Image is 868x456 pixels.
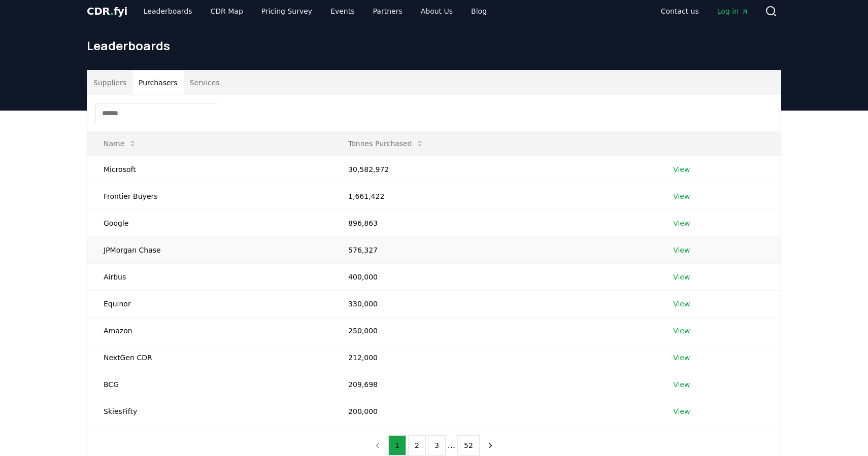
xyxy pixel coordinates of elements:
[332,156,657,183] td: 30,582,972
[87,317,332,344] td: Amazon
[87,263,332,290] td: Airbus
[203,2,251,20] a: CDR Map
[673,353,690,363] a: View
[413,2,461,20] a: About Us
[332,209,657,236] td: 896,863
[332,398,657,425] td: 200,000
[136,2,201,20] a: Leaderboards
[673,245,690,255] a: View
[673,272,690,282] a: View
[87,156,332,183] td: Microsoft
[673,164,690,174] a: View
[87,209,332,236] td: Google
[132,71,184,95] button: Purchasers
[87,71,132,95] button: Suppliers
[673,218,690,228] a: View
[709,2,757,20] a: Log in
[457,435,480,455] button: 52
[653,2,757,20] nav: Main
[673,326,690,336] a: View
[87,236,332,263] td: JPMorgan Chase
[87,5,127,17] span: CDR fyi
[448,439,455,451] li: ...
[95,133,145,154] button: Name
[322,2,362,20] a: Events
[673,379,690,390] a: View
[136,2,495,20] nav: Main
[653,2,707,20] a: Contact us
[87,290,332,317] td: Equinor
[110,5,114,17] span: .
[340,133,432,154] button: Tonnes Purchased
[332,183,657,209] td: 1,661,422
[87,4,127,18] a: CDR.fyi
[332,263,657,290] td: 400,000
[87,183,332,209] td: Frontier Buyers
[482,435,499,455] button: next page
[332,371,657,398] td: 209,698
[332,317,657,344] td: 250,000
[87,344,332,371] td: NextGen CDR
[673,191,690,201] a: View
[365,2,411,20] a: Partners
[332,344,657,371] td: 212,000
[253,2,320,20] a: Pricing Survey
[463,2,495,20] a: Blog
[428,435,446,455] button: 3
[673,406,690,416] a: View
[184,71,226,95] button: Services
[87,371,332,398] td: BCG
[332,290,657,317] td: 330,000
[673,299,690,309] a: View
[87,398,332,425] td: SkiesFifty
[717,6,749,16] span: Log in
[408,435,426,455] button: 2
[332,236,657,263] td: 576,327
[87,38,781,54] h1: Leaderboards
[388,435,406,455] button: 1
